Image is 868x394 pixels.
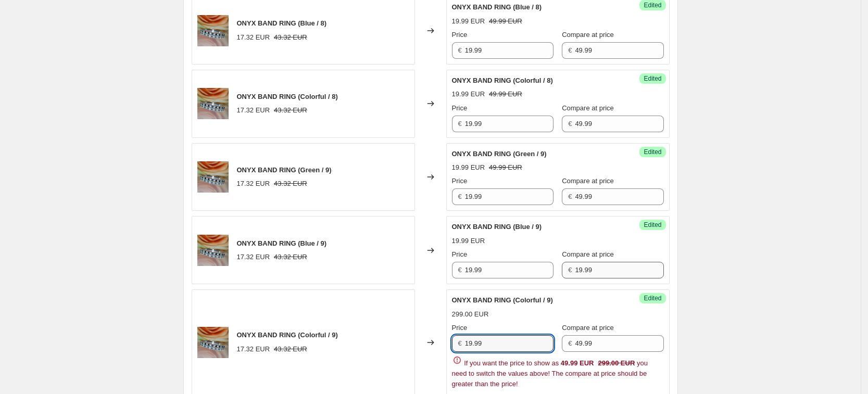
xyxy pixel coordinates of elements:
strike: 43.32 EUR [274,32,307,43]
div: 299.00 EUR [452,309,489,320]
span: ONYX BAND RING (Green / 9) [452,150,547,158]
span: ONYX BAND RING (Colorful / 9) [237,331,338,339]
span: ONYX BAND RING (Green / 9) [237,166,332,174]
span: Price [452,324,468,332]
span: ONYX BAND RING (Blue / 9) [452,223,542,231]
img: 3_7afe4e72-fddf-40ca-8db2-ceaf33527acd_80x.png [197,235,229,266]
span: € [458,120,462,128]
span: Compare at price [562,31,614,39]
span: Compare at price [562,177,614,185]
span: € [568,120,572,128]
span: € [458,46,462,54]
span: € [568,46,572,54]
span: ONYX BAND RING (Blue / 8) [452,3,542,11]
span: ONYX BAND RING (Colorful / 8) [237,93,338,100]
span: Price [452,31,468,39]
span: ONYX BAND RING (Blue / 8) [237,19,327,27]
span: Price [452,177,468,185]
span: ONYX BAND RING (Blue / 9) [237,239,327,247]
span: € [458,339,462,347]
div: 17.32 EUR [237,179,270,189]
div: 19.99 EUR [452,89,485,99]
strike: 43.32 EUR [274,252,307,262]
img: 3_7afe4e72-fddf-40ca-8db2-ceaf33527acd_80x.png [197,15,229,46]
span: Price [452,250,468,258]
div: 49.99 EUR [561,358,594,368]
div: 17.32 EUR [237,32,270,43]
span: Edited [644,148,661,156]
span: € [458,193,462,200]
span: ONYX BAND RING (Colorful / 9) [452,296,553,304]
span: Edited [644,294,661,302]
span: Compare at price [562,324,614,332]
span: ONYX BAND RING (Colorful / 8) [452,77,553,84]
span: Edited [644,221,661,229]
div: 17.32 EUR [237,252,270,262]
span: € [568,193,572,200]
strike: 49.99 EUR [489,162,522,173]
span: Compare at price [562,250,614,258]
span: Price [452,104,468,112]
img: 3_7afe4e72-fddf-40ca-8db2-ceaf33527acd_80x.png [197,88,229,119]
span: Edited [644,1,661,9]
span: Edited [644,74,661,83]
div: 17.32 EUR [237,105,270,116]
img: 3_7afe4e72-fddf-40ca-8db2-ceaf33527acd_80x.png [197,327,229,358]
strike: 49.99 EUR [489,89,522,99]
div: 17.32 EUR [237,344,270,354]
div: 19.99 EUR [452,16,485,27]
img: 3_7afe4e72-fddf-40ca-8db2-ceaf33527acd_80x.png [197,161,229,193]
strike: 43.32 EUR [274,179,307,189]
strike: 43.32 EUR [274,105,307,116]
span: If you want the price to show as you need to switch the values above! The compare at price should... [452,359,648,388]
span: € [568,339,572,347]
strike: 43.32 EUR [274,344,307,354]
span: Compare at price [562,104,614,112]
span: € [458,266,462,274]
strike: 49.99 EUR [489,16,522,27]
span: € [568,266,572,274]
div: 19.99 EUR [452,162,485,173]
strike: 299.00 EUR [598,358,635,368]
div: 19.99 EUR [452,236,485,246]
